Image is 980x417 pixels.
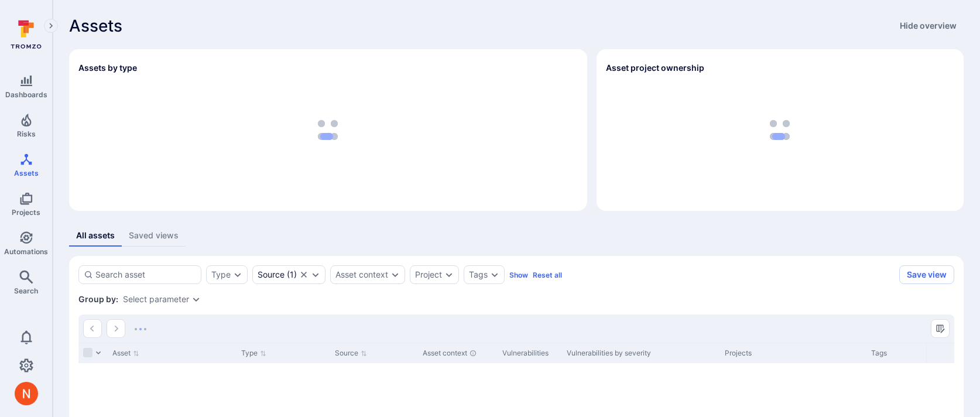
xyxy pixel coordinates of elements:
[44,19,58,33] button: Expand navigation menu
[567,348,715,358] div: Vulnerabilities by severity
[83,348,92,357] span: Select all rows
[606,62,704,74] h2: Asset project ownership
[415,270,442,279] button: Project
[83,319,102,338] button: Go to the previous page
[931,319,950,338] button: Manage columns
[423,348,493,358] div: Asset context
[107,319,125,338] button: Go to the next page
[311,270,320,279] button: Expand dropdown
[533,271,562,279] button: Reset all
[191,295,201,304] button: Expand dropdown
[123,295,201,304] div: grouping parameters
[241,348,266,358] button: Sort by Type
[60,40,964,211] div: Assets overview
[469,270,488,279] button: Tags
[725,348,862,358] div: Projects
[135,328,146,330] img: Loading...
[490,270,499,279] button: Expand dropdown
[899,265,954,284] button: Save view
[893,16,964,35] button: Hide overview
[258,270,297,279] button: Source(1)
[335,348,367,358] button: Sort by Source
[78,62,137,74] h2: Assets by type
[78,293,118,305] span: Group by:
[5,90,47,99] span: Dashboards
[15,382,38,405] img: ACg8ocIprwjrgDQnDsNSk9Ghn5p5-B8DpAKWoJ5Gi9syOE4K59tr4Q=s96-c
[17,129,36,138] span: Risks
[233,270,242,279] button: Expand dropdown
[470,350,477,357] div: Automatically discovered context associated with the asset
[258,270,285,279] div: Source
[299,270,309,279] button: Clear selection
[14,286,38,295] span: Search
[444,270,454,279] button: Expand dropdown
[15,382,38,405] div: Neeren Patki
[76,230,115,241] div: All assets
[12,208,40,217] span: Projects
[390,270,400,279] button: Expand dropdown
[335,270,388,279] button: Asset context
[509,271,528,279] button: Show
[211,270,231,279] button: Type
[129,230,179,241] div: Saved views
[123,295,189,304] button: Select parameter
[95,269,196,281] input: Search asset
[69,225,964,247] div: assets tabs
[69,16,122,35] span: Assets
[502,348,557,358] div: Vulnerabilities
[47,21,55,31] i: Expand navigation menu
[4,247,48,256] span: Automations
[258,270,297,279] div: ( 1 )
[252,265,325,284] div: Wiz
[14,169,39,177] span: Assets
[112,348,139,358] button: Sort by Asset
